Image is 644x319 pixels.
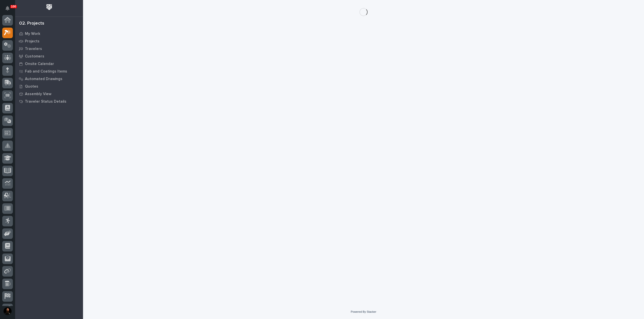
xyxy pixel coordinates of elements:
[25,92,51,96] p: Assembly View
[25,69,67,74] p: Fab and Coatings Items
[351,310,376,313] a: Powered By Stacker
[19,21,44,26] div: 02. Projects
[15,52,83,60] a: Customers
[15,37,83,45] a: Projects
[25,54,44,59] p: Customers
[25,84,38,89] p: Quotes
[15,60,83,68] a: Onsite Calendar
[25,62,54,66] p: Onsite Calendar
[11,5,16,8] p: 100
[15,68,83,75] a: Fab and Coatings Items
[2,306,13,316] button: users-avatar
[25,99,66,104] p: Traveler Status Details
[25,77,62,81] p: Automated Drawings
[15,45,83,52] a: Travelers
[2,3,13,14] button: Notifications
[25,39,39,44] p: Projects
[15,90,83,98] a: Assembly View
[25,32,40,36] p: My Work
[6,6,13,14] div: Notifications100
[25,47,42,51] p: Travelers
[45,3,54,12] img: Workspace Logo
[15,83,83,90] a: Quotes
[15,30,83,37] a: My Work
[15,75,83,83] a: Automated Drawings
[15,98,83,105] a: Traveler Status Details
